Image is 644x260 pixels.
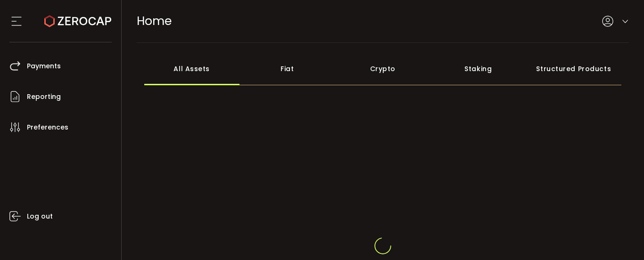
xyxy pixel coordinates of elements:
span: Preferences [27,121,68,134]
div: Crypto [335,52,431,85]
div: Staking [430,52,526,85]
span: Log out [27,210,53,223]
div: All Assets [144,52,240,85]
div: Structured Products [526,52,622,85]
span: Payments [27,59,61,73]
div: Fiat [239,52,335,85]
span: Home [137,13,172,29]
span: Reporting [27,90,61,104]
